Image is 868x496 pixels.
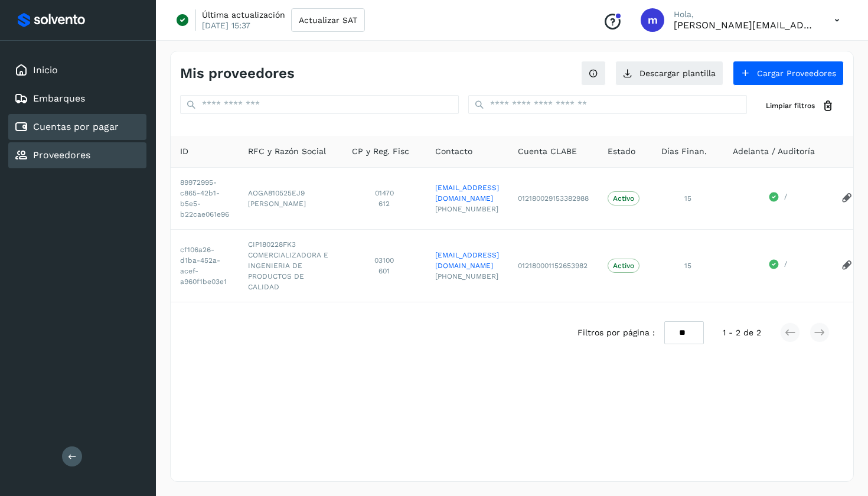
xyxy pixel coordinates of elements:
[608,145,635,158] span: Estado
[352,255,416,266] span: 03100
[518,145,577,158] span: Cuenta CLABE
[613,194,634,203] p: Activo
[756,95,844,117] button: Limpiar filtros
[613,262,634,270] p: Activo
[674,9,815,19] p: Hola,
[202,9,285,20] p: Última actualización
[171,229,239,302] td: cf106a26-d1ba-452a-acef-a960f1be03e1
[180,145,188,158] span: ID
[33,121,119,132] a: Cuentas por pagar
[684,194,691,203] span: 15
[171,167,239,229] td: 89972995-c865-42b1-b5e5-b22cae061e96
[202,20,250,31] p: [DATE] 15:37
[723,327,761,339] span: 1 - 2 de 2
[435,182,499,204] a: [EMAIL_ADDRESS][DOMAIN_NAME]
[8,114,146,140] div: Cuentas por pagar
[766,100,815,111] span: Limpiar filtros
[435,250,499,271] a: [EMAIL_ADDRESS][DOMAIN_NAME]
[508,229,598,302] td: 012180001152653982
[674,19,815,31] p: mariano@lotologisticsmx.com
[248,250,333,292] span: COMERCIALIZADORA E INGENIERIA DE PRODUCTOS DE CALIDAD
[733,259,822,273] div: /
[352,266,416,276] span: 601
[33,64,58,76] a: Inicio
[733,191,822,205] div: /
[33,93,85,104] a: Embarques
[248,188,333,198] span: AOGA810525EJ9
[352,145,409,158] span: CP y Reg. Fisc
[733,61,844,86] button: Cargar Proveedores
[435,271,499,282] span: [PHONE_NUMBER]
[299,16,357,24] span: Actualizar SAT
[577,327,655,339] span: Filtros por página :
[248,145,326,158] span: RFC y Razón Social
[291,8,365,32] button: Actualizar SAT
[352,188,416,198] span: 01470
[733,145,815,158] span: Adelanta / Auditoría
[180,65,295,82] h4: Mis proveedores
[508,167,598,229] td: 012180029153382988
[8,57,146,83] div: Inicio
[33,149,90,161] a: Proveedores
[615,61,723,86] button: Descargar plantilla
[661,145,707,158] span: Días Finan.
[8,86,146,112] div: Embarques
[248,239,333,250] span: CIP180228FK3
[8,142,146,168] div: Proveedores
[684,262,691,270] span: 15
[435,145,472,158] span: Contacto
[435,204,499,214] span: [PHONE_NUMBER]
[352,198,416,209] span: 612
[248,198,333,209] span: [PERSON_NAME]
